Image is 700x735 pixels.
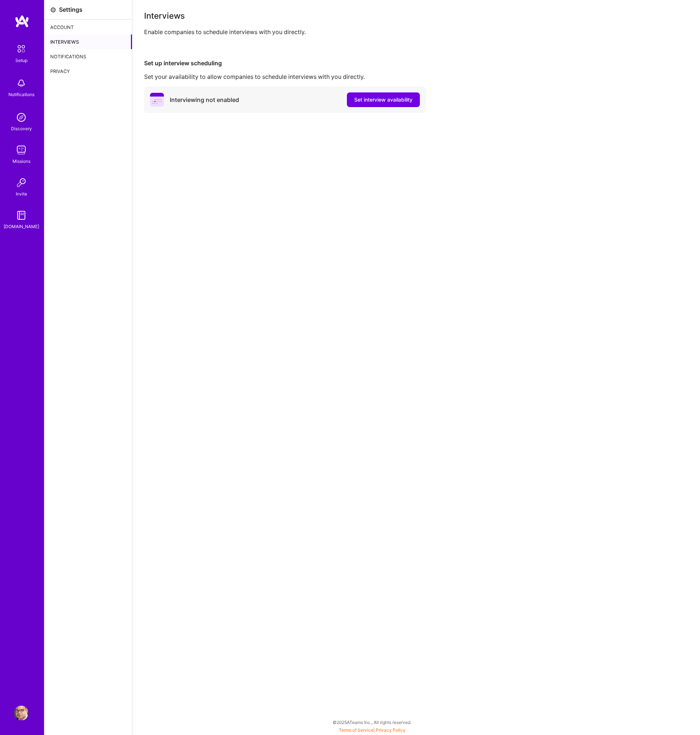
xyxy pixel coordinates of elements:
[44,713,700,731] div: © 2025 ATeams Inc., All rights reserved.
[15,15,29,28] img: logo
[376,727,406,733] a: Privacy Policy
[44,64,132,78] div: Privacy
[14,143,29,157] img: teamwork
[150,93,164,107] i: icon PurpleCalendar
[339,727,373,733] a: Terms of Service
[12,157,30,165] div: Missions
[14,706,29,720] img: User Avatar
[15,56,28,64] div: Setup
[16,190,27,198] div: Invite
[11,125,32,132] div: Discovery
[170,96,239,104] div: Interviewing not enabled
[50,7,56,13] i: icon Settings
[144,12,688,19] div: Interviews
[4,223,39,230] div: [DOMAIN_NAME]
[14,175,29,190] img: Invite
[12,706,30,720] a: User Avatar
[8,91,34,98] div: Notifications
[144,59,688,67] div: Set up interview scheduling
[44,20,132,34] div: Account
[14,110,29,125] img: discovery
[339,727,406,733] span: |
[144,73,688,81] div: Set your availability to allow companies to schedule interviews with you directly.
[14,41,29,56] img: setup
[14,76,29,91] img: bell
[59,6,83,14] div: Settings
[347,92,420,107] button: Set interview availability
[44,34,132,49] div: Interviews
[14,208,29,223] img: guide book
[144,28,688,36] div: Enable companies to schedule interviews with you directly.
[354,96,413,103] span: Set interview availability
[44,49,132,64] div: Notifications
